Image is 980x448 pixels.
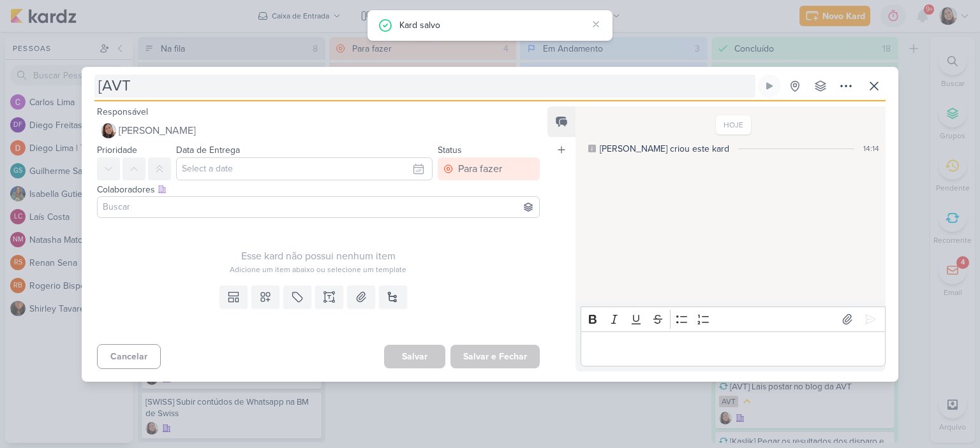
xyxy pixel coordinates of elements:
[94,75,755,98] input: Kard Sem Título
[581,307,886,331] div: Editor toolbar
[438,157,540,180] button: Para fazer
[458,161,502,177] div: Para fazer
[600,142,729,155] div: [PERSON_NAME] criou este kard
[399,18,587,32] div: Kard salvo
[97,264,540,275] div: Adicione um item abaixo ou selecione um template
[101,123,116,138] img: Sharlene Khoury
[176,145,240,155] label: Data de Entrega
[97,106,148,117] label: Responsável
[97,145,137,155] label: Prioridade
[97,119,540,142] button: [PERSON_NAME]
[176,157,433,180] input: Select a date
[863,143,879,154] div: 14:14
[119,123,196,138] span: [PERSON_NAME]
[764,81,775,91] div: Ligar relógio
[581,331,886,366] div: Editor editing area: main
[438,145,462,155] label: Status
[97,249,540,264] div: Esse kard não possui nenhum item
[100,199,537,215] input: Buscar
[97,183,540,196] div: Colaboradores
[97,344,161,369] button: Cancelar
